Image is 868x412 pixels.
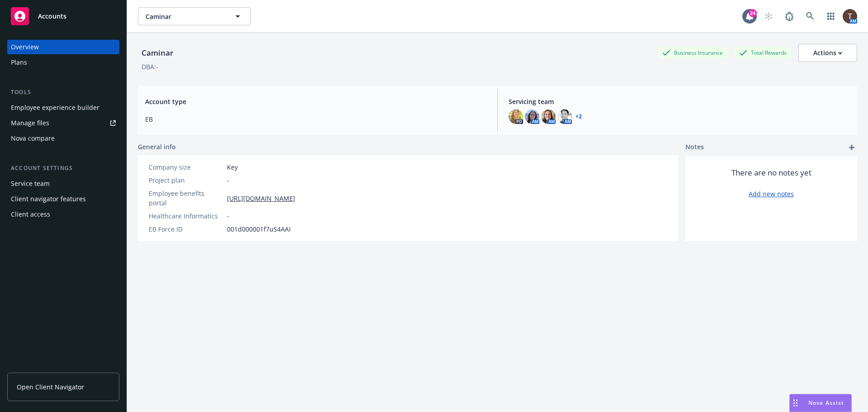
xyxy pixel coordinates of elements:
a: Manage files [7,116,119,130]
a: Plans [7,55,119,70]
div: Manage files [11,116,49,130]
div: Plans [11,55,27,70]
span: Nova Assist [808,399,844,407]
a: Switch app [822,7,840,25]
div: Nova compare [11,131,55,146]
img: photo [557,109,572,124]
div: Client access [11,207,50,222]
div: Account settings [7,164,119,173]
img: photo [843,9,857,24]
div: Overview [11,40,39,54]
span: Notes [685,142,704,153]
span: - [227,175,229,185]
div: Client navigator features [11,192,86,206]
span: Caminar [146,12,224,21]
a: Start snowing [759,7,778,25]
span: Servicing team [509,97,850,106]
div: Drag to move [790,394,801,412]
span: - [227,211,229,221]
div: Project plan [149,175,223,185]
div: Service team [11,176,50,191]
span: There are no notes yet [731,167,811,178]
span: EB [145,114,486,124]
div: Total Rewards [735,47,791,58]
button: Caminar [138,7,251,25]
div: Employee experience builder [11,100,99,115]
span: Open Client Navigator [17,382,84,392]
img: photo [541,109,556,124]
div: Caminar [138,47,177,59]
a: Overview [7,40,119,54]
span: General info [138,142,176,152]
a: Employee experience builder [7,100,119,115]
div: DBA: - [142,62,158,71]
div: Healthcare Informatics [149,211,223,221]
a: [URL][DOMAIN_NAME] [227,194,295,203]
button: Nova Assist [789,394,852,412]
a: +2 [576,114,582,119]
a: Search [801,7,819,25]
div: EB Force ID [149,224,223,234]
div: Business Insurance [658,47,727,58]
img: photo [525,109,539,124]
span: 001d000001f7uS4AAI [227,224,291,234]
a: Report a Bug [780,7,798,25]
div: 24 [749,9,757,17]
div: Actions [813,44,842,62]
span: Key [227,162,238,172]
a: add [846,142,857,153]
a: Nova compare [7,131,119,146]
img: photo [509,109,523,124]
a: Service team [7,176,119,191]
div: Tools [7,88,119,97]
a: Client navigator features [7,192,119,206]
a: Add new notes [749,189,794,199]
a: Accounts [7,4,119,29]
button: Actions [798,44,857,62]
div: Company size [149,162,223,172]
span: Accounts [38,13,66,20]
div: Employee benefits portal [149,189,223,208]
span: Account type [145,97,486,106]
a: Client access [7,207,119,222]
